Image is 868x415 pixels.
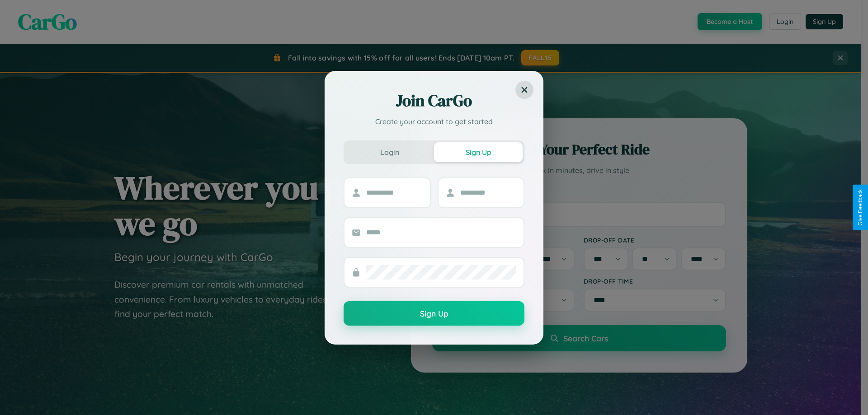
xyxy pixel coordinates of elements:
[434,142,523,162] button: Sign Up
[344,90,524,112] h2: Join CarGo
[857,189,863,226] div: Give Feedback
[345,142,434,162] button: Login
[344,116,524,127] p: Create your account to get started
[344,301,524,326] button: Sign Up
